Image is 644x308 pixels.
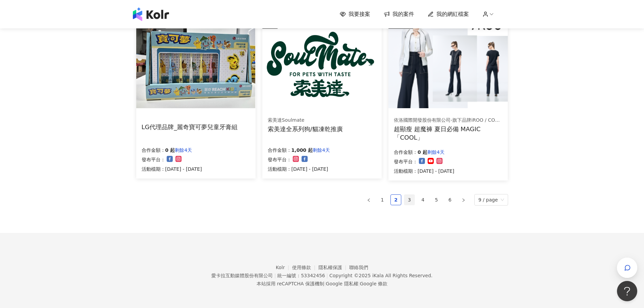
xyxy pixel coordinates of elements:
[211,273,273,278] div: 愛卡拉互動媒體股份有限公司
[428,10,469,18] a: 我的網紅檔案
[262,19,381,108] img: 索美達凍乾生食
[394,117,502,124] div: 依洛國際開發股份有限公司-旗下品牌iROO / COZY PUNCH
[394,167,454,175] p: 活動檔期：[DATE] - [DATE]
[392,10,414,18] span: 我的案件
[431,194,442,205] li: 5
[404,195,414,205] a: 3
[372,273,384,278] a: iKala
[292,265,318,270] a: 使用條款
[277,273,325,278] div: 統一編號：53342456
[427,148,445,156] p: 剩餘4天
[268,125,343,133] div: 索美達全系列狗/貓凍乾推廣
[458,194,469,205] li: Next Page
[388,19,507,108] img: ONE TONE彩虹衣
[394,158,418,166] p: 發布平台：
[313,146,330,154] p: 剩餘4天
[136,19,255,108] img: 麗奇寶可夢兒童牙刷組
[363,194,374,205] li: Previous Page
[390,194,401,205] li: 2
[326,281,358,286] a: Google 隱私權
[363,194,374,205] button: left
[142,165,202,173] p: 活動檔期：[DATE] - [DATE]
[431,195,442,205] a: 5
[329,273,432,278] div: Copyright © 2025 All Rights Reserved.
[324,281,326,286] span: |
[445,195,455,205] a: 6
[474,194,508,206] div: Page Size
[418,148,427,156] p: 0 起
[291,146,313,154] p: 1,000 起
[268,156,291,164] p: 發布平台：
[391,195,401,205] a: 2
[461,198,466,202] span: right
[377,195,387,205] a: 1
[268,146,291,154] p: 合作金額：
[340,10,370,18] a: 我要接案
[175,146,192,154] p: 剩餘4天
[318,265,350,270] a: 隱私權保護
[394,148,418,156] p: 合作金額：
[268,117,343,124] div: 索美達Soulmate
[274,273,276,278] span: |
[349,265,368,270] a: 聯絡我們
[418,195,428,205] a: 4
[384,10,414,18] a: 我的案件
[358,281,360,286] span: |
[367,198,371,202] span: left
[458,194,469,205] button: right
[404,194,415,205] li: 3
[257,280,387,288] span: 本站採用 reCAPTCHA 保護機制
[418,194,428,205] li: 4
[394,125,502,142] div: 超顯瘦 超魔褲 夏日必備 MAGIC「COOL」
[133,7,169,21] img: logo
[478,194,504,205] span: 9 / page
[165,146,175,154] p: 0 起
[276,265,292,270] a: Kolr
[349,10,370,18] span: 我要接案
[326,273,328,278] span: |
[142,156,165,164] p: 發布平台：
[268,165,330,173] p: 活動檔期：[DATE] - [DATE]
[617,281,637,301] iframe: Help Scout Beacon - Open
[377,194,388,205] li: 1
[445,194,455,205] li: 6
[436,10,469,18] span: 我的網紅檔案
[360,281,387,286] a: Google 條款
[142,123,238,131] div: LG代理品牌_麗奇寶可夢兒童牙膏組
[142,146,165,154] p: 合作金額：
